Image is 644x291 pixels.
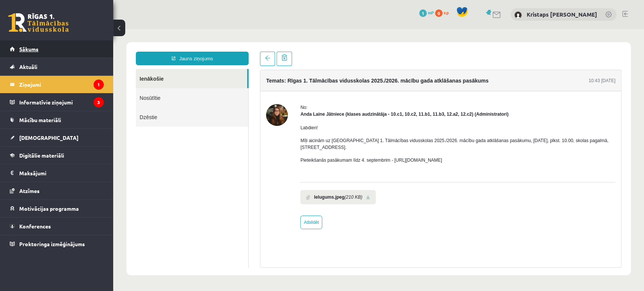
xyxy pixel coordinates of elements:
[435,9,443,17] span: 0
[10,164,104,182] a: Maksājumi
[444,9,449,15] span: xp
[19,46,38,52] span: Sākums
[153,75,175,97] img: Anda Laine Jātniece (klases audzinātāja - 10.c1, 10.c2, 11.b1, 11.b3, 12.a2, 12.c2)
[19,152,64,159] span: Digitālie materiāli
[19,116,61,123] span: Mācību materiāli
[19,205,79,212] span: Motivācijas programma
[10,40,104,58] a: Sākums
[10,58,104,75] a: Aktuāli
[231,165,249,172] i: (210 KB)
[187,95,502,102] p: Labdien!
[19,187,40,194] span: Atzīmes
[94,97,104,107] i: 3
[187,128,502,135] p: Pieteikšanās pasākumam līdz 4. septembrim - [URL][DOMAIN_NAME]
[527,11,597,18] a: Kristaps [PERSON_NAME]
[19,134,78,141] span: [DEMOGRAPHIC_DATA]
[10,93,104,111] a: Informatīvie ziņojumi3
[19,63,37,70] span: Aktuāli
[19,76,104,93] legend: Ziņojumi
[10,147,104,164] a: Digitālie materiāli
[19,223,51,230] span: Konferences
[10,235,104,253] a: Proktoringa izmēģinājums
[19,164,104,182] legend: Maksājumi
[514,11,522,19] img: Kristaps Mariss Linarts
[23,59,135,78] a: Nosūtītie
[435,9,452,15] a: 0 xp
[10,200,104,217] a: Motivācijas programma
[475,48,502,55] div: 10:43 [DATE]
[187,75,502,82] div: No:
[94,80,104,90] i: 1
[19,93,104,111] legend: Informatīvie ziņojumi
[10,217,104,235] a: Konferences
[428,9,434,15] span: mP
[23,78,135,98] a: Dzēstie
[419,9,434,15] a: 1 mP
[201,165,231,172] b: Ielugums.jpeg
[8,13,69,32] a: Rīgas 1. Tālmācības vidusskola
[23,40,134,59] a: Ienākošie
[10,111,104,129] a: Mācību materiāli
[187,83,395,88] strong: Anda Laine Jātniece (klases audzinātāja - 10.c1, 10.c2, 11.b1, 11.b3, 12.a2, 12.c2) (Administratori)
[419,9,427,17] span: 1
[10,76,104,93] a: Ziņojumi1
[23,23,135,36] a: Jauns ziņojums
[187,187,209,200] a: Atbildēt
[10,182,104,199] a: Atzīmes
[153,49,375,55] h4: Temats: Rīgas 1. Tālmācības vidusskolas 2025./2026. mācību gada atklāšanas pasākums
[10,129,104,146] a: [DEMOGRAPHIC_DATA]
[19,240,85,247] span: Proktoringa izmēģinājums
[187,108,502,122] p: Mīļi aicinām uz [GEOGRAPHIC_DATA] 1. Tālmācības vidusskolas 2025./2026. mācību gada atklāšanas pa...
